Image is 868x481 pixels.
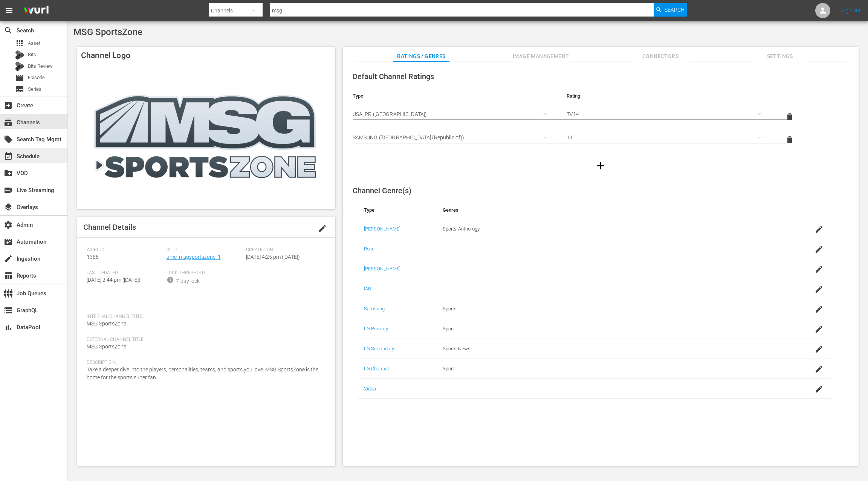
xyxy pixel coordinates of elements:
[4,323,13,332] span: DataPool
[87,247,163,253] span: Wurl ID:
[364,326,388,331] a: LG Primary
[358,201,437,219] th: Type
[77,64,335,209] img: MSG SportsZone
[87,254,99,260] span: 1386
[4,118,13,127] span: Channels
[87,366,318,380] span: Take a deeper dive into the players, personalities, teams, and sports you love. MSG SportsZone is...
[4,271,13,280] span: Reports
[5,6,14,15] span: menu
[353,72,434,81] span: Default Channel Ratings
[28,63,53,70] span: Bits Review
[167,270,243,276] span: Lock Threshold:
[785,135,794,144] span: delete
[364,226,401,232] a: [PERSON_NAME]
[167,254,221,260] a: amc_msgsportszone_1
[785,112,794,121] span: delete
[654,3,687,17] button: Search
[781,108,799,126] button: delete
[364,306,385,312] a: Samsung
[28,40,40,47] span: Asset
[437,201,778,219] th: Genres
[364,286,371,292] a: IAB
[15,39,24,48] span: Asset
[28,86,41,93] span: Series
[15,85,24,94] span: Series
[73,27,142,37] span: MSG SportsZone
[313,219,332,237] button: edit
[246,254,300,260] span: [DATE] 4:25 pm ([DATE])
[4,306,13,315] span: GraphQL
[4,26,13,35] span: Search
[176,277,200,285] div: 7-day lock
[364,246,375,252] a: Roku
[4,169,13,178] span: VOD
[18,2,54,20] img: ans4CAIJ8jUAAAAAAAAAAAAAAAAAAAAAAAAgQb4GAAAAAAAAAAAAAAAAAAAAAAAAJMjXAAAAAAAAAAAAAAAAAAAAAAAAgAT5G...
[87,337,322,343] span: External Channel Title:
[87,314,322,320] span: Internal Channel Title:
[167,247,243,253] span: Slug:
[15,73,24,82] span: Episode
[87,321,126,327] span: MSG SportsZone
[665,3,685,17] span: Search
[4,220,13,229] span: Admin
[752,52,808,61] span: Settings
[393,52,449,61] span: Ratings / Genres
[364,346,394,351] a: LG Secondary
[353,104,555,125] div: USA_PR ([GEOGRAPHIC_DATA])
[77,47,335,64] h4: Channel Logo
[347,87,855,151] table: simple table
[4,152,13,161] span: Schedule
[83,223,136,232] span: Channel Details
[87,270,163,276] span: Last Updated:
[561,87,775,105] th: Rating
[167,276,174,284] span: info
[28,51,36,58] span: Bits
[246,247,322,253] span: Created On:
[364,386,376,391] a: Vidaa
[353,186,411,195] span: Channel Genre(s)
[4,186,13,195] span: Live Streaming
[364,366,389,371] a: LG Channel
[87,277,141,283] span: [DATE] 2:44 pm ([DATE])
[347,87,561,105] th: Type
[364,266,401,272] a: [PERSON_NAME]
[632,52,689,61] span: Connectors
[4,101,13,110] span: Create
[513,52,569,61] span: Image Management
[28,74,45,81] span: Episode
[87,360,322,366] span: Description:
[4,203,13,212] span: Overlays
[15,62,24,71] div: Bits Review
[353,127,555,148] div: SAMSUNG ([GEOGRAPHIC_DATA] (Republic of))
[318,224,327,233] span: edit
[4,289,13,298] span: Job Queues
[4,237,13,246] span: Automation
[4,135,13,144] span: Search Tag Mgmt
[841,8,861,14] a: Sign Out
[567,127,769,148] div: 14
[781,131,799,149] button: delete
[567,104,769,125] div: TV14
[15,50,24,60] div: Bits
[4,254,13,263] span: Ingestion
[87,344,126,350] span: MSG SportsZone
